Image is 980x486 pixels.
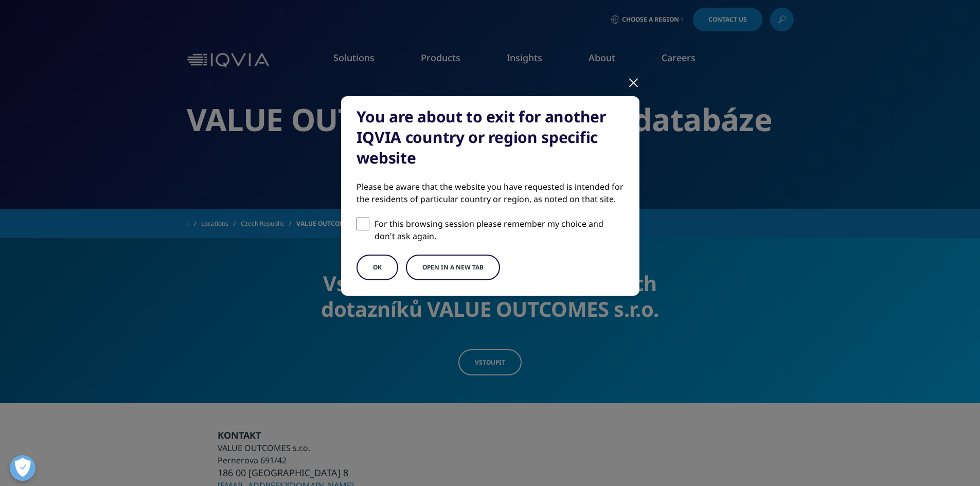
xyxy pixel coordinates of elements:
[357,181,624,205] div: Please be aware that the website you have requested is intended for the residents of particular c...
[10,455,35,481] button: Otevřít předvolby
[406,255,500,280] button: Open in a new tab
[375,218,624,242] p: For this browsing session please remember my choice and don't ask again.
[357,255,398,280] button: OK
[357,106,624,168] div: You are about to exit for another IQVIA country or region specific website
